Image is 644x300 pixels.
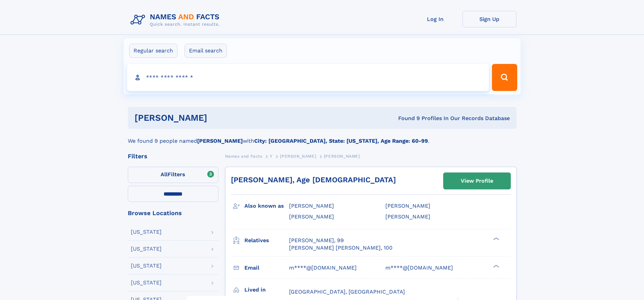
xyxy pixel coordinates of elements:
div: View Profile [461,173,493,189]
div: ❯ [492,236,500,241]
span: [PERSON_NAME] [280,154,316,159]
span: All [161,171,168,178]
a: Y [270,152,272,160]
a: [PERSON_NAME] [PERSON_NAME], 100 [289,244,392,252]
a: [PERSON_NAME], 99 [289,237,344,244]
h3: Email [244,262,289,274]
span: [PERSON_NAME] [289,213,334,220]
span: [PERSON_NAME] [324,154,360,159]
label: Email search [185,44,227,58]
span: [GEOGRAPHIC_DATA], [GEOGRAPHIC_DATA] [289,289,405,295]
div: Filters [128,153,218,159]
a: View Profile [444,173,510,189]
div: Found 9 Profiles In Our Records Database [303,115,510,122]
button: Search Button [492,64,517,91]
div: [US_STATE] [131,229,162,235]
a: [PERSON_NAME] [280,152,316,160]
a: Log In [408,11,462,27]
span: [PERSON_NAME] [385,203,430,209]
div: [US_STATE] [131,246,162,252]
img: Logo Names and Facts [128,11,225,29]
a: Names and Facts [225,152,262,160]
h3: Also known as [244,200,289,212]
div: [US_STATE] [131,280,162,285]
h3: Relatives [244,235,289,246]
h3: Lived in [244,284,289,296]
div: Browse Locations [128,210,218,216]
label: Regular search [129,44,177,58]
div: We found 9 people named with . [128,129,517,145]
input: search input [127,64,489,91]
b: [PERSON_NAME] [197,138,243,144]
span: Y [270,154,272,159]
b: City: [GEOGRAPHIC_DATA], State: [US_STATE], Age Range: 60-99 [254,138,428,144]
a: [PERSON_NAME], Age [DEMOGRAPHIC_DATA] [231,176,396,184]
span: [PERSON_NAME] [385,213,430,220]
h1: [PERSON_NAME] [135,114,303,122]
div: ❯ [492,264,500,268]
label: Filters [128,167,218,183]
span: [PERSON_NAME] [289,203,334,209]
div: [US_STATE] [131,263,162,269]
a: Sign Up [462,11,517,27]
